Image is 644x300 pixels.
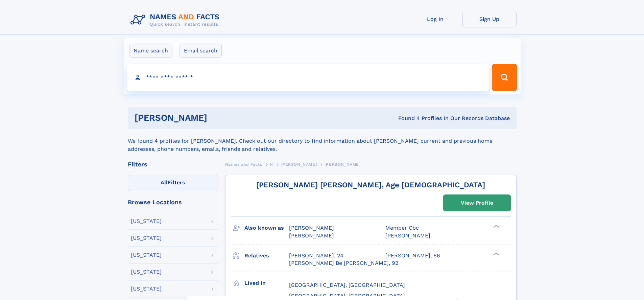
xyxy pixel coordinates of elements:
span: [GEOGRAPHIC_DATA], [GEOGRAPHIC_DATA] [289,293,405,299]
input: search input [127,64,489,91]
span: H [270,162,273,167]
h3: Also known as [244,222,289,234]
span: [PERSON_NAME] [289,225,334,231]
a: View Profile [444,195,510,211]
a: Names and Facts [225,160,262,168]
img: Logo Names and Facts [128,11,225,29]
a: [PERSON_NAME] Be [PERSON_NAME], 92 [289,259,398,267]
div: [US_STATE] [131,235,162,241]
a: [PERSON_NAME], 24 [289,252,343,259]
div: ❯ [492,224,500,229]
span: Member Cbc [385,225,419,231]
h3: Relatives [244,250,289,261]
div: [US_STATE] [131,252,162,258]
div: Filters [128,161,218,167]
label: Email search [180,44,222,58]
div: Found 4 Profiles In Our Records Database [303,115,510,122]
a: Sign Up [462,11,517,27]
div: Browse Locations [128,199,218,205]
a: [PERSON_NAME], 66 [385,252,440,259]
a: [PERSON_NAME] [281,160,317,168]
span: [PERSON_NAME] [385,232,430,239]
div: [US_STATE] [131,269,162,275]
div: View Profile [461,195,493,211]
div: ❯ [492,252,500,256]
a: Log In [408,11,462,27]
label: Name search [129,44,172,58]
h3: Lived in [244,277,289,289]
a: [PERSON_NAME] [PERSON_NAME], Age [DEMOGRAPHIC_DATA] [256,181,485,189]
span: [PERSON_NAME] [289,232,334,239]
span: [PERSON_NAME] [325,162,361,167]
div: We found 4 profiles for [PERSON_NAME]. Check out our directory to find information about [PERSON_... [128,129,517,153]
span: [PERSON_NAME] [281,162,317,167]
div: [US_STATE] [131,218,162,224]
button: Search Button [492,64,517,91]
div: [US_STATE] [131,286,162,292]
a: H [270,160,273,168]
span: All [161,179,168,186]
span: [GEOGRAPHIC_DATA], [GEOGRAPHIC_DATA] [289,282,405,288]
h1: [PERSON_NAME] [135,114,303,122]
label: Filters [128,175,218,191]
